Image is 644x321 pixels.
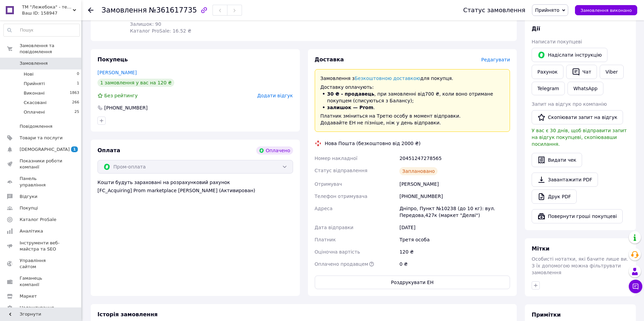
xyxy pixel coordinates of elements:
[327,91,375,97] b: 30 ₴ - продавець
[320,75,505,82] p: Замовлення з для покупця.
[4,24,80,36] input: Пошук
[315,156,358,161] span: Номер накладної
[22,10,81,16] div: Ваш ID: 158947
[315,181,342,187] span: Отримувач
[20,240,63,252] span: Інструменти веб-майстра та SEO
[398,234,511,246] div: Третя особа
[20,158,63,170] span: Показники роботи компанії
[315,261,369,267] span: Оплачено продавцем
[532,153,582,167] button: Видати чек
[104,93,138,98] span: Без рейтингу
[24,100,47,106] span: Скасовані
[398,221,511,234] div: [DATE]
[20,194,37,200] span: Відгуки
[532,48,607,62] button: Надіслати інструкцію
[398,202,511,221] div: Дніпро, Пункт №10238 (до 10 кг): вул. Передова,427к (маркет "Делві")
[398,258,511,270] div: 0 ₴
[315,56,344,63] span: Доставка
[20,305,54,311] span: Налаштування
[532,65,563,79] button: Рахунок
[355,76,420,81] a: Безкоштовною доставкою
[130,28,191,34] span: Каталог ProSale: 16.52 ₴
[315,225,354,230] span: Дата відправки
[398,152,511,164] div: 20451247278565
[320,91,505,104] li: , при замовленні від 700 ₴ , коли воно отримане покупцем (списуються з Балансу);
[532,128,627,147] span: У вас є 30 днів, щоб відправити запит на відгук покупцеві, скопіювавши посилання.
[532,209,623,223] button: Повернути гроші покупцеві
[315,237,336,242] span: Платник
[104,104,148,111] div: [PHONE_NUMBER]
[399,167,438,175] div: Заплановано
[74,109,79,115] span: 25
[320,104,505,111] li: .
[20,275,63,287] span: Гаманець компанії
[20,258,63,270] span: Управління сайтом
[24,81,45,87] span: Прийняті
[535,7,559,13] span: Прийнято
[566,65,597,79] button: Чат
[575,5,637,15] button: Замовлення виконано
[97,70,137,75] a: [PERSON_NAME]
[568,82,603,95] a: WhatsApp
[20,43,81,55] span: Замовлення та повідомлення
[315,168,368,173] span: Статус відправлення
[97,56,128,63] span: Покупець
[130,21,161,27] span: Залишок: 90
[532,189,577,204] a: Друк PDF
[398,246,511,258] div: 120 ₴
[315,249,360,255] span: Оціночна вартість
[256,146,293,155] div: Оплачено
[20,293,37,299] span: Маркет
[629,280,642,293] button: Чат з покупцем
[532,101,607,107] span: Запит на відгук про компанію
[315,206,333,211] span: Адреса
[20,217,56,223] span: Каталог ProSale
[20,146,70,153] span: [DEMOGRAPHIC_DATA]
[97,79,174,87] div: 1 замовлення у вас на 120 ₴
[532,110,623,124] button: Скопіювати запит на відгук
[532,312,561,318] span: Примітки
[463,7,526,14] div: Статус замовлення
[532,173,598,187] a: Завантажити PDF
[532,82,565,95] a: Telegram
[20,123,52,129] span: Повідомлення
[97,311,158,318] span: Історія замовлення
[532,39,582,44] span: Написати покупцеві
[97,179,293,194] div: Кошти будуть зараховані на розрахунковий рахунок
[398,178,511,190] div: [PERSON_NAME]
[20,135,63,141] span: Товари та послуги
[323,140,422,147] div: Нова Пошта (безкоштовно від 2000 ₴)
[580,8,632,13] span: Замовлення виконано
[320,113,505,126] p: Платник зміниться на Третю особу в момент відправки. Додавайте ЕН не пізніше, ніж у день відправки.
[77,71,79,77] span: 0
[20,228,43,234] span: Аналітика
[22,4,73,10] span: ТМ "Лежебока" - текстиль та спецвироби
[70,90,79,96] span: 1863
[20,176,63,188] span: Панель управління
[71,146,78,152] span: 1
[532,256,628,275] span: Особисті нотатки, які бачите лише ви. З їх допомогою можна фільтрувати замовлення
[24,90,45,96] span: Виконані
[24,109,45,115] span: Оплачені
[398,190,511,202] div: [PHONE_NUMBER]
[257,93,293,98] span: Додати відгук
[315,194,368,199] span: Телефон отримувача
[24,71,34,77] span: Нові
[327,105,374,110] b: залишок — Prom
[532,245,550,252] span: Мітки
[532,25,540,32] span: Дії
[481,57,510,62] span: Редагувати
[77,81,79,87] span: 1
[97,187,293,194] div: [FC_Acquiring] Prom marketplace [PERSON_NAME] (Активирован)
[315,276,510,289] button: Роздрукувати ЕН
[102,6,147,14] span: Замовлення
[20,205,38,211] span: Покупці
[88,7,93,14] div: Повернутися назад
[97,147,120,154] span: Оплата
[72,100,79,106] span: 266
[600,65,623,79] a: Viber
[149,6,197,14] span: №361617735
[315,69,510,132] div: Доставку оплачують:
[20,60,48,66] span: Замовлення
